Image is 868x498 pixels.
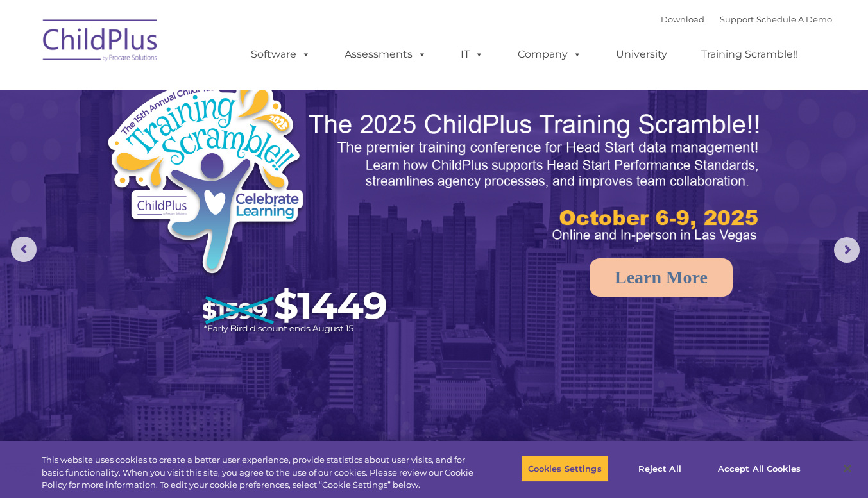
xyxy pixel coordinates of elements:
font: | [661,14,832,24]
a: IT [448,42,497,67]
button: Close [833,454,862,483]
button: Cookies Settings [521,455,609,482]
a: Company [505,42,595,67]
img: ChildPlus by Procare Solutions [37,10,165,74]
a: Learn More [590,258,733,297]
button: Accept All Cookies [711,455,808,482]
a: University [603,42,680,67]
span: Last name [178,85,217,94]
a: Schedule A Demo [756,14,832,24]
a: Training Scramble!! [688,42,811,67]
a: Assessments [332,42,439,67]
div: This website uses cookies to create a better user experience, provide statistics about user visit... [42,454,477,492]
button: Reject All [620,455,700,482]
span: Phone number [178,137,233,147]
a: Download [661,14,704,24]
a: Software [238,42,323,67]
a: Support [720,14,754,24]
